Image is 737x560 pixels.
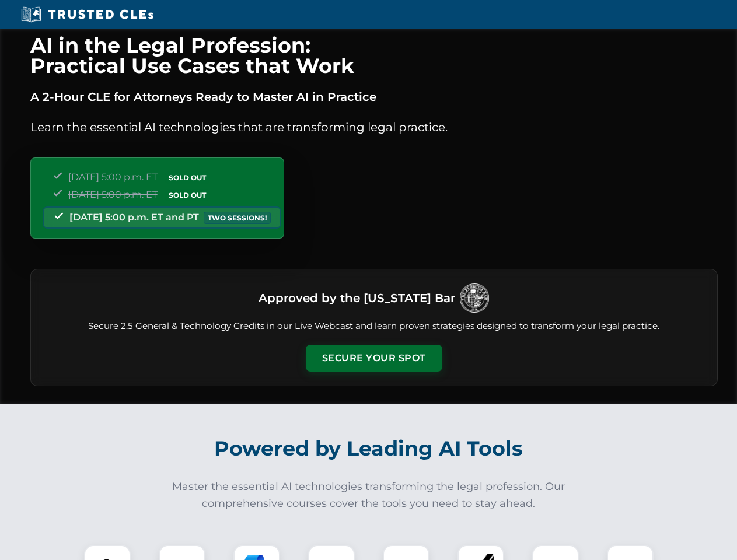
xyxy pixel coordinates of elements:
span: SOLD OUT [165,171,210,184]
h3: Approved by the [US_STATE] Bar [259,288,455,309]
button: Secure Your Spot [306,345,442,372]
p: Master the essential AI technologies transforming the legal profession. Our comprehensive courses... [165,478,573,512]
img: Trusted CLEs [18,6,157,23]
h1: AI in the Legal Profession: Practical Use Cases that Work [30,35,718,76]
span: SOLD OUT [165,189,210,201]
span: [DATE] 5:00 p.m. ET [68,189,158,200]
p: Learn the essential AI technologies that are transforming legal practice. [30,118,718,136]
h2: Powered by Leading AI Tools [46,428,692,469]
p: A 2-Hour CLE for Attorneys Ready to Master AI in Practice [30,87,718,106]
p: Secure 2.5 General & Technology Credits in our Live Webcast and learn proven strategies designed ... [45,320,703,333]
img: Logo [460,283,489,313]
span: [DATE] 5:00 p.m. ET [68,171,158,183]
